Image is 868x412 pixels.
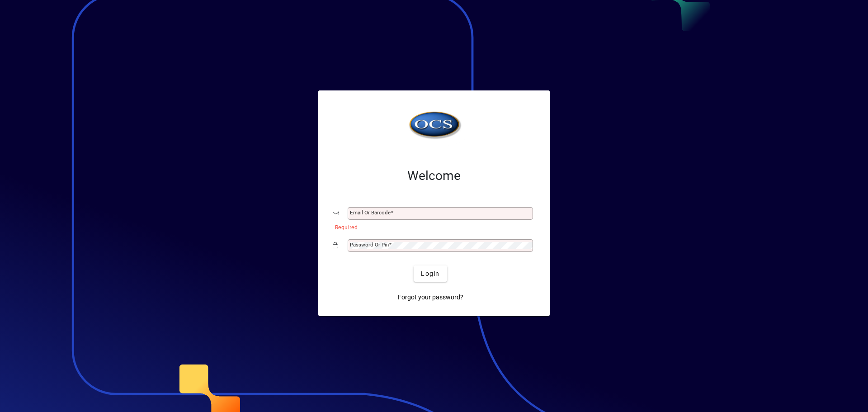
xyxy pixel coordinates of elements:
h2: Welcome [333,168,535,184]
mat-error: Required [335,222,528,232]
span: Forgot your password? [398,293,463,302]
a: Forgot your password? [394,289,467,305]
mat-label: Email or Barcode [350,209,391,216]
mat-label: Password or Pin [350,242,389,248]
span: Login [421,269,439,279]
button: Login [414,265,447,282]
